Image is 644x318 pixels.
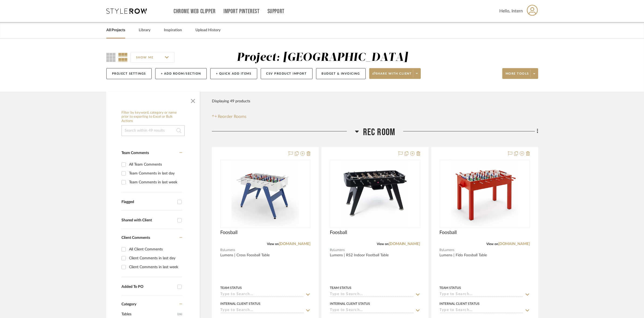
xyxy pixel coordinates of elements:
a: Import Pinterest [223,9,260,14]
button: Reorder Rooms [212,113,247,120]
div: Added To PO [121,285,175,289]
img: Foosball [451,160,518,228]
div: Displaying 49 products [212,96,250,107]
span: Share with client [372,72,412,80]
span: By [330,247,334,253]
button: + Quick Add Items [210,68,257,79]
div: Client Comments in last day [129,254,181,263]
a: Library [139,27,150,34]
button: Share with client [369,68,421,79]
span: Foosball [330,230,347,236]
a: [DOMAIN_NAME] [498,242,530,246]
span: Hello, Intern [499,8,523,14]
span: Rec Room [363,127,395,138]
span: By [220,247,224,253]
span: By [440,247,443,253]
input: Type to Search… [330,308,413,313]
button: Close [188,95,198,105]
button: More tools [502,68,538,79]
span: Foosball [220,230,238,236]
div: Team Comments in last week [129,178,181,187]
span: Reorder Rooms [218,113,247,120]
div: Project: [GEOGRAPHIC_DATA] [237,52,408,63]
span: Lumens [443,247,455,253]
span: Client Comments [121,236,150,240]
span: Lumens [224,247,235,253]
div: Shared with Client [121,218,175,223]
a: Support [267,9,284,14]
div: Team Status [440,285,461,290]
input: Type to Search… [220,308,304,313]
span: View on [486,242,498,246]
button: CSV Product Import [261,68,313,79]
div: Client Comments in last week [129,263,181,271]
a: All Projects [106,27,125,34]
div: Team Status [330,285,351,290]
a: [DOMAIN_NAME] [389,242,420,246]
a: [DOMAIN_NAME] [279,242,310,246]
div: Flagged [121,200,175,204]
div: Internal Client Status [220,301,260,306]
button: Budget & Invoicing [316,68,366,79]
div: All Team Comments [129,160,181,169]
span: Foosball [440,230,457,236]
span: Category [121,302,136,307]
h6: Filter by keyword, category or name prior to exporting to Excel or Bulk Actions [121,111,185,123]
input: Type to Search… [440,292,523,297]
span: View on [377,242,389,246]
input: Search within 49 results [121,125,185,136]
div: Team Status [220,285,242,290]
div: Team Comments in last day [129,169,181,178]
input: Type to Search… [330,292,413,297]
div: Internal Client Status [440,301,480,306]
span: More tools [506,72,529,80]
a: Chrome Web Clipper [174,9,216,14]
div: Internal Client Status [330,301,370,306]
input: Type to Search… [220,292,304,297]
a: Inspiration [164,27,182,34]
button: + Add Room/Section [155,68,207,79]
a: Upload History [195,27,221,34]
span: Team Comments [121,151,149,155]
span: Lumens [334,247,345,253]
span: View on [267,242,279,246]
div: All Client Comments [129,245,181,254]
input: Type to Search… [440,308,523,313]
img: Foosball [232,160,299,228]
button: Project Settings [106,68,152,79]
img: Foosball [341,160,409,228]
